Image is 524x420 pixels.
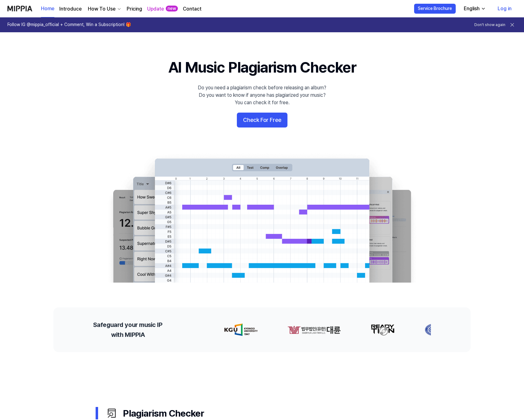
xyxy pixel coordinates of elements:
div: Do you need a plagiarism check before releasing an album? Do you want to know if anyone has plagi... [198,84,326,106]
button: English [459,2,490,15]
button: How To Use [87,5,122,13]
div: new [166,6,178,12]
div: How To Use [87,5,117,13]
a: Contact [183,5,201,13]
div: Plagiarism Checker [106,407,428,420]
a: Home [41,0,54,17]
img: partner-logo-0 [224,324,258,336]
h2: Safeguard your music IP with MIPPIA [93,320,162,340]
button: Don't show again [474,22,505,28]
button: Service Brochure [414,4,456,14]
img: partner-logo-3 [425,324,444,336]
img: partner-logo-1 [287,324,341,336]
h1: AI Music Plagiarism Checker [168,57,356,78]
img: main Image [101,152,423,283]
a: Pricing [127,5,142,13]
a: Introduce [59,5,82,13]
a: Update [147,5,164,13]
button: Check For Free [237,113,287,127]
h1: Follow IG @mippia_official + Comment, Win a Subscription! 🎁 [7,22,131,28]
img: partner-logo-2 [371,324,395,336]
div: English [463,5,481,12]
